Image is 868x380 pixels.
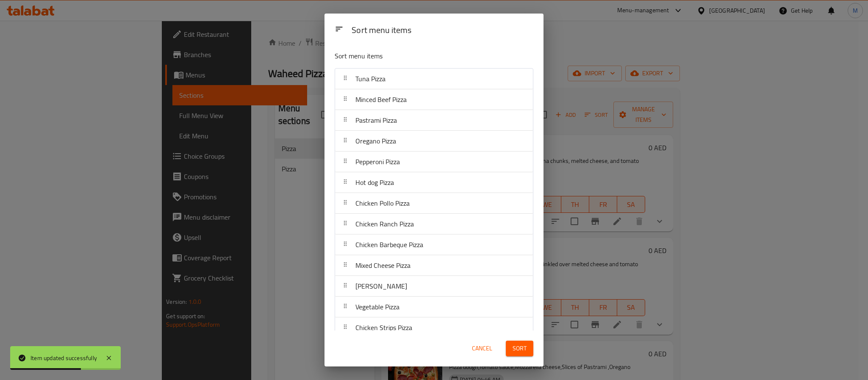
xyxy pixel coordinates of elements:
button: Sort [506,341,533,356]
div: Oregano Pizza [335,131,533,151]
span: [PERSON_NAME] [355,280,407,292]
span: Chicken Ranch Pizza [355,218,414,230]
div: Pepperoni Pizza [335,151,533,172]
div: Vegetable Pizza [335,297,533,317]
div: Hot dog Pizza [335,172,533,193]
div: Pastrami Pizza [335,110,533,131]
span: Chicken Strips Pizza [355,321,412,334]
div: Sort menu items [348,21,537,40]
span: Sort [513,343,527,354]
div: Chicken Ranch Pizza [335,214,533,234]
span: Tuna Pizza [355,72,385,85]
span: Chicken Barbeque Pizza [355,238,423,251]
span: Oregano Pizza [355,135,396,147]
div: Mixed Cheese Pizza [335,255,533,276]
span: Vegetable Pizza [355,300,399,313]
span: Cancel [472,343,492,354]
span: Chicken Pollo Pizza [355,197,410,209]
div: Chicken Barbeque Pizza [335,234,533,255]
div: [PERSON_NAME] [335,276,533,297]
div: Tuna Pizza [335,69,533,89]
div: Item updated successfully [31,353,97,363]
p: Sort menu items [335,51,492,61]
span: Mixed Cheese Pizza [355,259,410,272]
div: Chicken Pollo Pizza [335,193,533,214]
div: Minced Beef Pizza [335,89,533,110]
span: Pastrami Pizza [355,114,397,127]
div: Chicken Strips Pizza [335,317,533,338]
button: Cancel [469,341,496,356]
span: Hot dog Pizza [355,176,394,189]
span: Minced Beef Pizza [355,93,407,106]
span: Pepperoni Pizza [355,155,400,168]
